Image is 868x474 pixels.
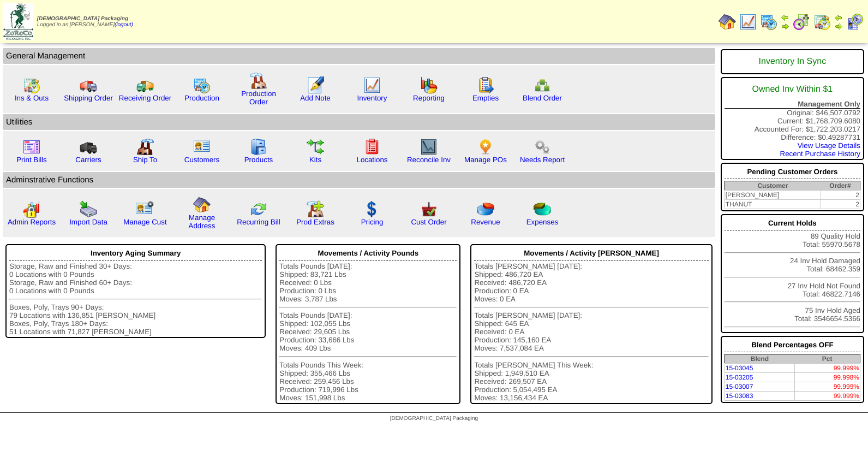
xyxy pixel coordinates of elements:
a: Ins & Outs [15,94,49,102]
img: line_graph.gif [363,76,381,94]
div: Inventory In Sync [725,51,860,72]
img: import.gif [80,200,97,218]
img: graph.gif [420,76,438,94]
a: Locations [356,156,387,164]
a: Production [184,94,219,102]
a: Blend Order [523,94,562,102]
a: View Usage Details [798,141,860,150]
a: Revenue [471,218,500,226]
a: Shipping Order [64,94,113,102]
a: Recurring Bill [237,218,280,226]
img: arrowleft.gif [781,13,789,22]
img: reconcile.gif [250,200,267,218]
td: 99.998% [794,373,860,382]
div: Inventory Aging Summary [9,246,262,260]
img: managecust.png [135,200,155,218]
a: Pricing [361,218,384,226]
div: Original: $46,507.0792 Current: $1,768,709.6080 Accounted For: $1,722,203.0217 Difference: $0.492... [721,77,864,160]
img: calendarinout.gif [813,13,831,31]
a: Prod Extras [296,218,334,226]
img: factory2.gif [136,138,154,156]
img: pie_chart.png [477,200,494,218]
a: Print Bills [16,156,47,164]
span: [DEMOGRAPHIC_DATA] Packaging [37,16,128,22]
a: Manage Cust [123,218,166,226]
a: 15-03205 [726,374,753,381]
div: Totals Pounds [DATE]: Shipped: 83,721 Lbs Received: 0 Lbs Production: 0 Lbs Moves: 3,787 Lbs Tota... [279,262,457,402]
a: Reporting [413,94,445,102]
div: Management Only [725,100,860,109]
a: 15-03083 [726,392,753,400]
img: cabinet.gif [250,138,267,156]
img: calendarinout.gif [23,76,40,94]
td: 2 [821,200,860,209]
img: orders.gif [307,76,324,94]
a: Receiving Order [119,94,171,102]
a: Products [244,156,273,164]
div: Totals [PERSON_NAME] [DATE]: Shipped: 486,720 EA Received: 486,720 EA Production: 0 EA Moves: 0 E... [474,262,708,402]
img: network.png [534,76,551,94]
img: graph2.png [23,200,40,218]
img: calendarcustomer.gif [846,13,864,31]
td: [PERSON_NAME] [725,191,821,200]
img: workflow.png [534,138,551,156]
img: calendarprod.gif [760,13,777,31]
img: prodextras.gif [307,200,324,218]
td: 99.999% [794,364,860,373]
th: Blend [725,354,794,364]
img: truck2.gif [136,76,154,94]
a: Admin Reports [8,218,56,226]
td: Utilities [3,114,715,130]
div: Movements / Activity Pounds [279,246,457,260]
div: Movements / Activity [PERSON_NAME] [474,246,708,260]
img: arrowright.gif [834,22,843,31]
td: 99.999% [794,382,860,392]
img: truck.gif [80,76,97,94]
a: Expenses [526,218,559,226]
img: invoice2.gif [23,138,40,156]
a: Cust Order [411,218,446,226]
a: Empties [472,94,499,102]
div: Storage, Raw and Finished 30+ Days: 0 Locations with 0 Pounds Storage, Raw and Finished 60+ Days:... [9,262,262,336]
img: po.png [477,138,494,156]
a: (logout) [115,22,133,28]
a: Ship To [133,156,157,164]
a: Recent Purchase History [780,150,860,158]
img: locations.gif [363,138,381,156]
img: truck3.gif [80,138,97,156]
a: Reconcile Inv [407,156,451,164]
img: workorder.gif [477,76,494,94]
th: Customer [725,181,821,191]
span: Logged in as [PERSON_NAME] [37,16,133,28]
th: Order# [821,181,860,191]
a: 15-03045 [726,364,753,372]
a: Manage POs [464,156,507,164]
a: Manage Address [189,214,215,230]
img: home.gif [193,196,211,214]
img: calendarprod.gif [193,76,211,94]
a: Carriers [75,156,101,164]
img: line_graph2.gif [420,138,438,156]
a: 15-03007 [726,383,753,390]
img: pie_chart2.png [534,200,551,218]
img: arrowleft.gif [834,13,843,22]
img: factory.gif [250,72,267,90]
img: customers.gif [193,138,211,156]
img: dollar.gif [363,200,381,218]
td: 99.999% [794,392,860,401]
a: Import Data [69,218,107,226]
img: home.gif [719,13,736,31]
span: [DEMOGRAPHIC_DATA] Packaging [390,416,478,422]
img: arrowright.gif [781,22,789,31]
td: General Management [3,48,715,64]
a: Production Order [241,90,276,106]
div: 89 Quality Hold Total: 55970.5678 24 Inv Hold Damaged Total: 68462.359 27 Inv Hold Not Found Tota... [721,214,864,333]
div: Owned Inv Within $1 [725,79,860,100]
div: Pending Customer Orders [725,165,860,179]
td: Adminstrative Functions [3,172,715,188]
a: Kits [309,156,321,164]
img: cust_order.png [420,200,438,218]
a: Inventory [357,94,387,102]
img: calendarblend.gif [793,13,810,31]
img: zoroco-logo-small.webp [3,3,33,40]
